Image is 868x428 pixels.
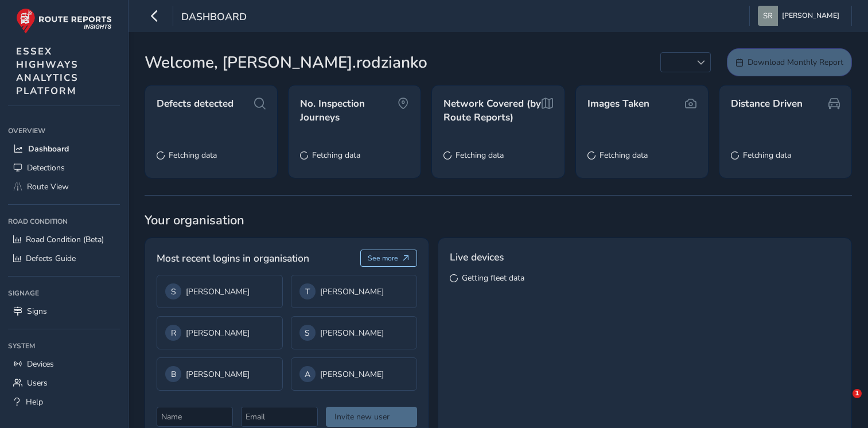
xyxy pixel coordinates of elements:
div: Signage [8,285,120,302]
span: S [305,328,310,338]
a: Dashboard [8,139,120,158]
span: Your organisation [145,212,852,229]
span: Defects detected [157,97,233,111]
span: Signs [27,306,47,317]
span: Most recent logins in organisation [157,251,309,266]
span: Detections [27,162,65,173]
span: Fetching data [456,150,504,161]
span: Network Covered (by Route Reports) [443,97,541,124]
span: Fetching data [743,150,791,161]
span: S [171,286,176,297]
button: See more [360,250,417,267]
a: Signs [8,302,120,321]
span: Getting fleet data [462,273,524,283]
a: Road Condition (Beta) [8,230,120,249]
div: Road Condition [8,213,120,230]
span: R [171,328,176,338]
a: Route View [8,177,120,196]
div: [PERSON_NAME] [299,325,408,341]
a: Help [8,392,120,411]
span: ESSEX HIGHWAYS ANALYTICS PLATFORM [16,45,79,98]
img: diamond-layout [758,6,778,26]
div: [PERSON_NAME] [165,325,274,341]
img: rr logo [16,8,112,34]
div: [PERSON_NAME] [165,366,274,382]
span: 1 [853,389,862,398]
a: Devices [8,355,120,373]
span: B [171,369,176,380]
div: System [8,337,120,355]
span: [PERSON_NAME] [782,6,839,26]
a: Defects Guide [8,249,120,268]
iframe: Intercom live chat [829,389,857,417]
span: Route View [27,181,69,192]
span: Defects Guide [26,253,76,264]
span: T [305,286,310,297]
span: A [305,369,310,380]
span: Fetching data [169,150,217,161]
div: Overview [8,122,120,139]
a: Detections [8,158,120,177]
span: Help [26,396,43,407]
span: Road Condition (Beta) [26,234,104,245]
div: [PERSON_NAME] [299,366,408,382]
span: See more [368,254,398,263]
span: Images Taken [587,97,649,111]
button: [PERSON_NAME] [758,6,843,26]
span: Users [27,378,48,388]
div: [PERSON_NAME] [299,283,408,299]
span: Dashboard [181,10,247,26]
span: Welcome, [PERSON_NAME].rodzianko [145,50,427,75]
span: Fetching data [312,150,360,161]
input: Name [157,407,233,427]
span: Dashboard [28,143,69,154]
span: No. Inspection Journeys [300,97,398,124]
span: Distance Driven [731,97,803,111]
span: Fetching data [600,150,648,161]
span: Devices [27,359,54,369]
a: Users [8,373,120,392]
input: Email [241,407,317,427]
div: [PERSON_NAME] [165,283,274,299]
span: Live devices [450,250,504,264]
